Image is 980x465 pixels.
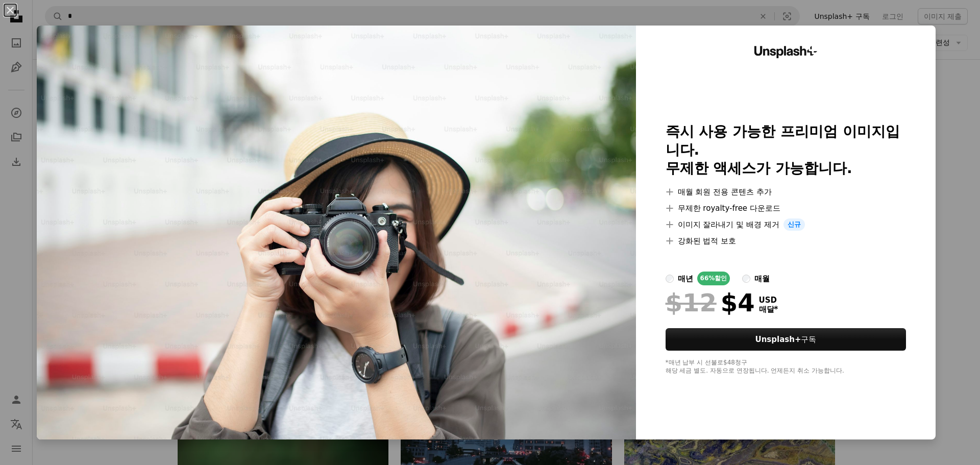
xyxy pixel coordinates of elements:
h2: 즉시 사용 가능한 프리미엄 이미지입니다. 무제한 액세스가 가능합니다. [666,123,906,178]
li: 이미지 잘라내기 및 배경 제거 [666,218,906,231]
input: 매월 [742,275,750,283]
div: *매년 납부 시 선불로 $48 청구 해당 세금 별도. 자동으로 연장됩니다. 언제든지 취소 가능합니다. [666,359,906,375]
input: 매년66%할인 [666,275,674,283]
span: USD [759,296,778,305]
div: 66% 할인 [697,272,730,285]
div: 매월 [754,273,770,285]
div: $4 [666,289,755,316]
div: 매년 [678,273,693,285]
li: 매월 회원 전용 콘텐츠 추가 [666,186,906,198]
li: 무제한 royalty-free 다운로드 [666,202,906,214]
span: $12 [666,289,717,316]
strong: Unsplash+ [755,335,801,344]
li: 강화된 법적 보호 [666,235,906,247]
span: 신규 [783,218,805,231]
button: Unsplash+구독 [666,328,906,351]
